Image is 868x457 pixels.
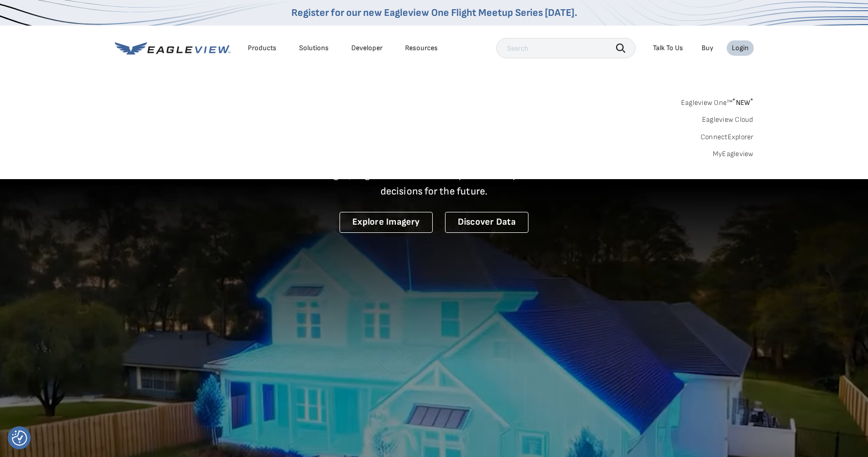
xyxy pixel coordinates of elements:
[351,43,383,53] a: Developer
[340,212,433,233] a: Explore Imagery
[248,43,277,53] div: Products
[702,43,713,53] a: Buy
[732,98,753,107] span: NEW
[12,430,27,446] button: Consent Preferences
[701,133,754,142] a: ConnectExplorer
[12,430,27,446] img: Revisit consent button
[653,43,683,53] div: Talk To Us
[702,115,754,124] a: Eagleview Cloud
[732,43,749,53] div: Login
[713,149,754,159] a: MyEagleview
[496,38,636,58] input: Search
[299,43,329,53] div: Solutions
[445,212,528,233] a: Discover Data
[405,43,438,53] div: Resources
[291,7,577,19] a: Register for our new Eagleview One Flight Meetup Series [DATE].
[681,95,754,107] a: Eagleview One™*NEW*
